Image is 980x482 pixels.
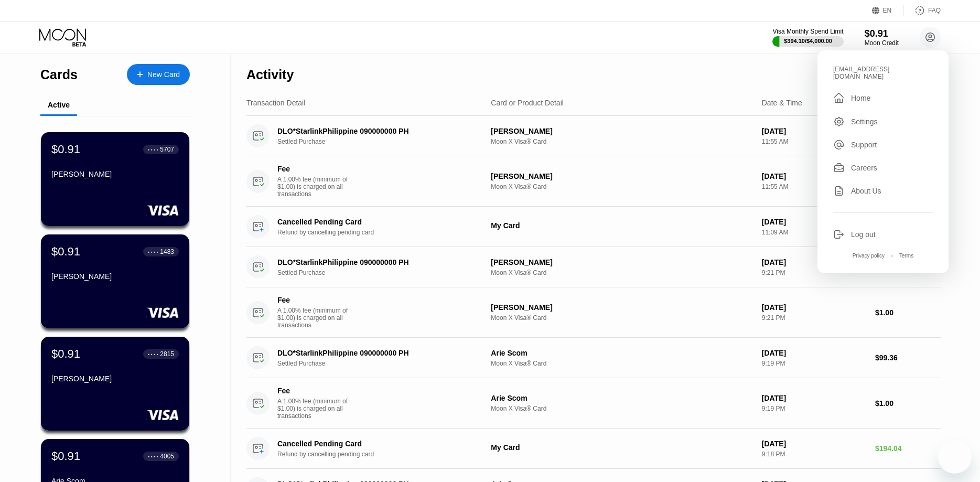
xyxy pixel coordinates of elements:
[865,28,899,47] div: $0.91Moon Credit
[762,440,867,448] div: [DATE]
[491,314,753,322] div: Moon X Visa® Card
[246,287,941,338] div: FeeA 1.00% fee (minimum of $1.00) is charged on all transactions[PERSON_NAME]Moon X Visa® Card[DA...
[147,70,180,79] div: New Card
[833,162,933,174] div: Careers
[491,99,564,107] div: Card or Product Detail
[246,207,941,247] div: Cancelled Pending CardRefund by cancelling pending cardMy Card[DATE]11:09 AM$100.98
[277,296,351,304] div: Fee
[772,28,843,35] div: Visa Monthly Spend Limit
[762,303,867,312] div: [DATE]
[246,116,941,156] div: DLO*StarlinkPhilippine 090000000 PHSettled Purchase[PERSON_NAME]Moon X Visa® Card[DATE]11:55 AM$9...
[853,253,885,259] div: Privacy policy
[148,148,158,151] div: ● ● ● ●
[51,245,80,259] div: $0.91
[833,66,933,80] div: [EMAIL_ADDRESS][DOMAIN_NAME]
[762,99,802,107] div: Date & Time
[277,218,475,226] div: Cancelled Pending Card
[762,349,867,357] div: [DATE]
[851,141,877,149] div: Support
[938,440,972,474] iframe: Button to launch messaging window
[762,138,867,145] div: 11:55 AM
[833,92,845,104] div: 
[148,455,158,458] div: ● ● ● ●
[48,101,70,109] div: Active
[491,394,753,402] div: Arie Scom
[51,272,179,281] div: [PERSON_NAME]
[851,230,876,239] div: Log out
[491,138,753,145] div: Moon X Visa® Card
[246,247,941,287] div: DLO*StarlinkPhilippine 090000000 PHSettled Purchase[PERSON_NAME]Moon X Visa® Card[DATE]9:21 PM$99.36
[772,28,843,47] div: Visa Monthly Spend Limit$394.10/$4,000.00
[148,250,158,253] div: ● ● ● ●
[277,360,490,367] div: Settled Purchase
[277,127,475,135] div: DLO*StarlinkPhilippine 090000000 PH
[40,67,78,82] div: Cards
[491,405,753,412] div: Moon X Visa® Card
[160,146,174,153] div: 5707
[883,7,892,14] div: EN
[762,258,867,266] div: [DATE]
[51,347,80,361] div: $0.91
[833,229,933,240] div: Log out
[851,117,878,126] div: Settings
[875,444,941,453] div: $194.04
[784,38,832,44] div: $394.10 / $4,000.00
[277,138,490,145] div: Settled Purchase
[41,132,189,226] div: $0.91● ● ● ●5707[PERSON_NAME]
[899,253,913,259] div: Terms
[851,187,881,195] div: About Us
[762,229,867,236] div: 11:09 AM
[277,440,475,448] div: Cancelled Pending Card
[41,234,189,328] div: $0.91● ● ● ●1483[PERSON_NAME]
[762,269,867,276] div: 9:21 PM
[833,139,933,151] div: Support
[277,269,490,276] div: Settled Purchase
[875,354,941,362] div: $99.36
[277,398,356,420] div: A 1.00% fee (minimum of $1.00) is charged on all transactions
[246,338,941,378] div: DLO*StarlinkPhilippine 090000000 PHSettled PurchaseArie ScomMoon X Visa® Card[DATE]9:19 PM$99.36
[246,378,941,429] div: FeeA 1.00% fee (minimum of $1.00) is charged on all transactionsArie ScomMoon X Visa® Card[DATE]9...
[762,394,867,402] div: [DATE]
[865,28,899,39] div: $0.91
[851,94,870,102] div: Home
[762,172,867,180] div: [DATE]
[762,183,867,190] div: 11:55 AM
[491,269,753,276] div: Moon X Visa® Card
[277,258,475,266] div: DLO*StarlinkPhilippine 090000000 PH
[762,218,867,226] div: [DATE]
[277,176,356,198] div: A 1.00% fee (minimum of $1.00) is charged on all transactions
[277,165,351,173] div: Fee
[277,349,475,357] div: DLO*StarlinkPhilippine 090000000 PH
[127,64,190,85] div: New Card
[51,449,80,463] div: $0.91
[872,5,904,16] div: EN
[875,399,941,408] div: $1.00
[277,387,351,395] div: Fee
[491,443,753,452] div: My Card
[762,127,867,135] div: [DATE]
[762,405,867,412] div: 9:19 PM
[865,39,899,47] div: Moon Credit
[51,374,179,383] div: [PERSON_NAME]
[160,248,174,255] div: 1483
[246,429,941,469] div: Cancelled Pending CardRefund by cancelling pending cardMy Card[DATE]9:18 PM$194.04
[148,352,158,356] div: ● ● ● ●
[762,314,867,322] div: 9:21 PM
[851,164,877,172] div: Careers
[491,221,753,230] div: My Card
[277,229,490,236] div: Refund by cancelling pending card
[491,127,753,135] div: [PERSON_NAME]
[246,156,941,207] div: FeeA 1.00% fee (minimum of $1.00) is charged on all transactions[PERSON_NAME]Moon X Visa® Card[DA...
[491,303,753,312] div: [PERSON_NAME]
[762,451,867,458] div: 9:18 PM
[51,170,179,178] div: [PERSON_NAME]
[904,5,941,16] div: FAQ
[491,360,753,367] div: Moon X Visa® Card
[160,453,174,460] div: 4005
[928,7,941,14] div: FAQ
[41,337,189,431] div: $0.91● ● ● ●2815[PERSON_NAME]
